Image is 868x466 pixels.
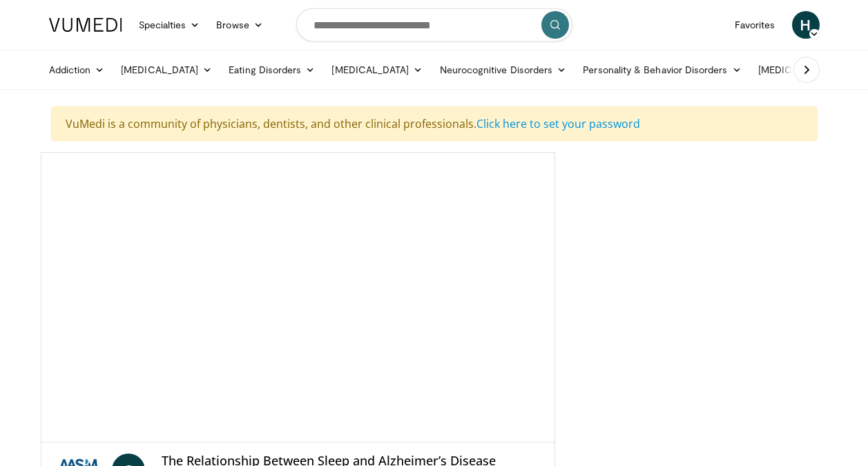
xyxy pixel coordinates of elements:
[296,8,572,41] input: Search topics, interventions
[51,106,818,141] div: VuMedi is a community of physicians, dentists, and other clinical professionals.
[792,11,820,39] a: H
[208,11,271,39] a: Browse
[476,116,640,131] a: Click here to set your password
[726,11,784,39] a: Favorites
[41,56,113,84] a: Addiction
[323,56,431,84] a: [MEDICAL_DATA]
[220,56,323,84] a: Eating Disorders
[113,56,220,84] a: [MEDICAL_DATA]
[49,18,122,32] img: VuMedi Logo
[131,11,209,39] a: Specialties
[432,56,575,84] a: Neurocognitive Disorders
[41,153,554,442] video-js: Video Player
[593,152,800,325] iframe: Advertisement
[575,56,749,84] a: Personality & Behavior Disorders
